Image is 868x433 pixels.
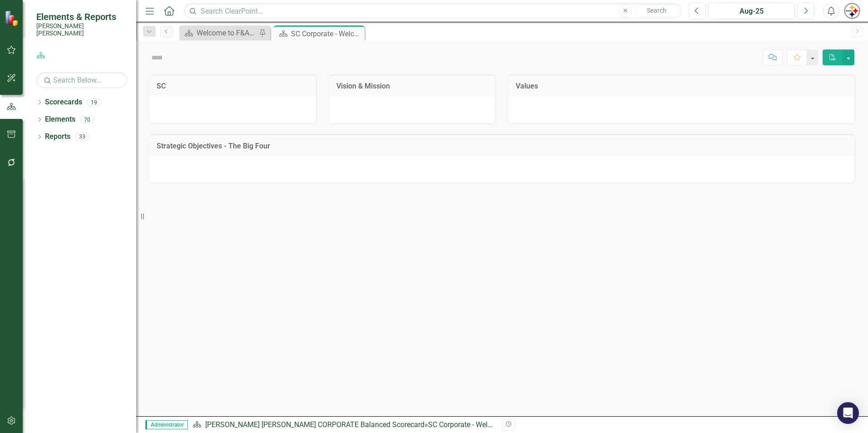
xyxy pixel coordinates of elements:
div: » [192,420,495,430]
input: Search Below... [36,72,127,88]
a: Elements [45,114,75,125]
input: Search ClearPoint... [184,3,682,19]
small: [PERSON_NAME] [PERSON_NAME] [36,22,127,37]
img: Cambria Fayall [844,3,860,19]
div: 70 [80,116,94,123]
span: Administrator [145,420,188,429]
div: 19 [87,98,101,106]
div: Open Intercom Messenger [837,402,859,424]
h3: Values [516,82,848,90]
a: [PERSON_NAME] [PERSON_NAME] CORPORATE Balanced Scorecard [205,420,424,429]
button: Search [634,5,680,17]
h3: Vision & Mission [336,82,489,90]
div: Aug-25 [711,6,792,17]
button: Aug-25 [708,3,795,19]
span: Search [647,7,666,14]
div: Welcome to F&A Departmental Scorecard [197,27,256,39]
span: Elements & Reports [36,11,127,22]
img: ClearPoint Strategy [5,10,20,26]
a: Welcome to F&A Departmental Scorecard [182,27,256,39]
div: SC Corporate - Welcome to ClearPoint [428,420,548,429]
div: 33 [75,133,89,141]
a: Reports [45,132,70,142]
h3: Strategic Objectives - The Big Four [157,142,848,150]
h3: SC [157,82,309,90]
img: Not Defined [150,50,164,65]
div: SC Corporate - Welcome to ClearPoint [291,28,362,39]
a: Scorecards [45,97,82,108]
